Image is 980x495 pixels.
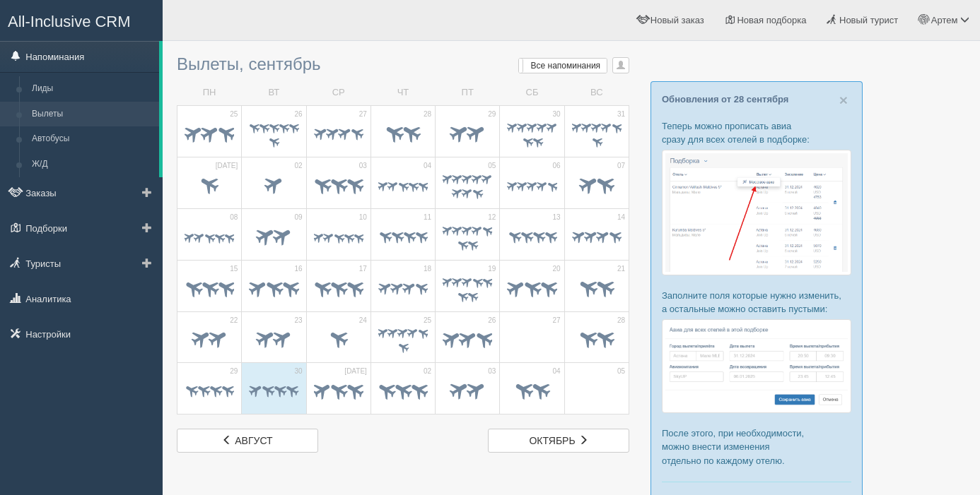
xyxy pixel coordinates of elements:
[662,150,851,275] img: %D0%BF%D0%BE%D0%B4%D0%B1%D0%BE%D1%80%D0%BA%D0%B0-%D0%B0%D0%B2%D0%B8%D0%B0-1-%D1%81%D1%80%D0%BC-%D...
[617,109,625,119] span: 31
[344,366,366,376] span: [DATE]
[617,161,625,171] span: 07
[294,366,302,376] span: 30
[359,316,367,326] span: 24
[662,289,851,316] p: Заполните поля которые нужно изменить, а остальные можно оставить пустыми:
[553,366,561,376] span: 04
[839,15,898,25] span: Новый турист
[294,264,302,274] span: 16
[230,316,238,326] span: 22
[662,119,851,146] p: Теперь можно прописать авиа сразу для всех отелей в подборке:
[230,264,238,274] span: 15
[371,80,435,105] td: ЧТ
[651,15,704,25] span: Новый заказ
[25,152,159,177] a: Ж/Д
[488,316,496,326] span: 26
[359,213,367,222] span: 10
[424,316,431,326] span: 25
[216,161,238,171] span: [DATE]
[529,435,575,446] span: октябрь
[553,213,561,222] span: 13
[617,316,625,326] span: 28
[230,366,238,376] span: 29
[488,161,496,171] span: 05
[25,126,159,152] a: Автобусы
[25,76,159,102] a: Лиды
[359,264,367,274] span: 17
[230,109,238,119] span: 25
[553,161,561,171] span: 06
[306,80,371,105] td: СР
[662,319,851,413] img: %D0%BF%D0%BE%D0%B4%D0%B1%D0%BE%D1%80%D0%BA%D0%B0-%D0%B0%D0%B2%D0%B8%D0%B0-2-%D1%81%D1%80%D0%BC-%D...
[931,15,958,25] span: Артем
[553,109,561,119] span: 30
[230,213,238,222] span: 08
[531,61,601,71] span: Все напоминания
[242,80,306,105] td: ВТ
[617,213,625,222] span: 14
[488,429,629,453] a: октябрь
[839,93,848,107] button: Close
[500,80,564,105] td: СБ
[177,429,318,453] a: август
[564,80,629,105] td: ВС
[424,213,431,222] span: 11
[424,264,431,274] span: 18
[177,80,242,105] td: ПН
[25,102,159,127] a: Вылеты
[436,80,500,105] td: ПТ
[359,109,367,119] span: 27
[617,366,625,376] span: 05
[424,109,431,119] span: 28
[488,109,496,119] span: 29
[488,366,496,376] span: 03
[553,264,561,274] span: 20
[424,161,431,171] span: 04
[294,109,302,119] span: 26
[488,264,496,274] span: 19
[662,427,851,467] p: После этого, при необходимости, можно внести изменения отдельно по каждому отелю.
[294,213,302,222] span: 09
[662,94,788,105] a: Обновления от 28 сентября
[8,13,131,30] span: All-Inclusive CRM
[294,161,302,171] span: 02
[737,15,806,25] span: Новая подборка
[488,213,496,222] span: 12
[294,316,302,326] span: 23
[424,366,431,376] span: 02
[617,264,625,274] span: 21
[177,55,629,73] h3: Вылеты, сентябрь
[1,1,162,40] a: All-Inclusive CRM
[359,161,367,171] span: 03
[839,92,848,108] span: ×
[553,316,561,326] span: 27
[235,435,272,446] span: август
